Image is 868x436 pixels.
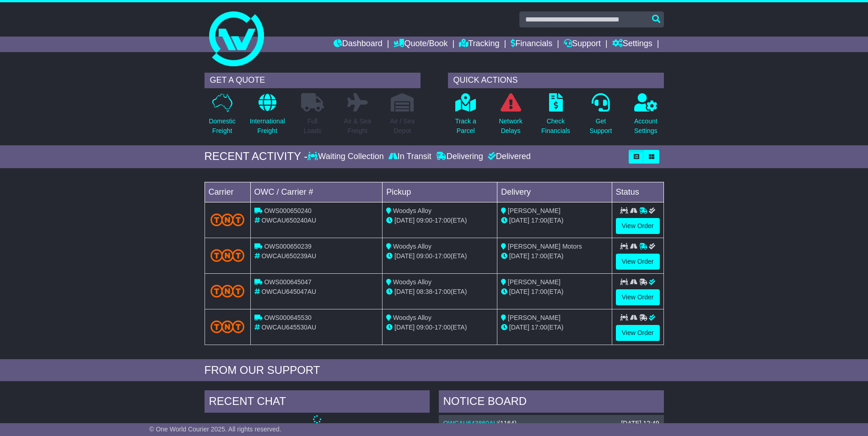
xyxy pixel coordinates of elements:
span: [DATE] [509,288,529,295]
div: - (ETA) [386,287,493,297]
a: View Order [616,289,660,305]
div: Delivering [434,152,485,162]
p: Check Financials [541,117,570,136]
span: 17:00 [435,288,451,295]
img: TNT_Domestic.png [210,285,245,297]
span: 17:00 [531,288,547,295]
span: [PERSON_NAME] [508,207,561,214]
div: - (ETA) [386,323,493,332]
span: 17:00 [531,252,547,260]
span: [DATE] [394,217,415,224]
span: OWCAU645047AU [261,288,316,295]
p: Network Delays [499,117,522,136]
div: In Transit [386,152,434,162]
p: Get Support [589,117,612,136]
span: OWCAU645530AU [261,324,316,331]
p: Full Loads [301,117,324,136]
a: View Order [616,218,660,234]
div: (ETA) [501,323,608,332]
span: 17:00 [435,324,451,331]
span: Woodys Alloy [393,243,431,250]
div: (ETA) [501,251,608,261]
span: OWS000650239 [264,243,312,250]
div: FROM OUR SUPPORT [205,364,664,377]
a: Financials [511,37,552,52]
div: [DATE] 12:49 [621,420,659,427]
span: 17:00 [531,217,547,224]
span: [DATE] [394,324,415,331]
div: (ETA) [501,287,608,297]
div: Waiting Collection [307,152,386,162]
div: - (ETA) [386,251,493,261]
td: Status [612,182,663,202]
a: InternationalFreight [249,93,286,141]
div: Delivered [485,152,531,162]
span: OWS000645530 [264,314,312,321]
span: 08:38 [416,288,432,295]
div: ( ) [443,420,659,427]
a: Dashboard [334,37,383,52]
td: Delivery [497,182,612,202]
span: OWS000645047 [264,278,312,286]
p: Track a Parcel [455,117,476,136]
span: 17:00 [435,217,451,224]
span: [DATE] [509,217,529,224]
span: [PERSON_NAME] Motors [508,243,582,250]
div: - (ETA) [386,216,493,225]
div: GET A QUOTE [205,73,421,88]
a: Tracking [459,37,499,52]
span: Woodys Alloy [393,207,431,214]
span: Woodys Alloy [393,314,431,321]
div: RECENT ACTIVITY - [205,150,308,163]
span: 17:00 [531,324,547,331]
span: 1164 [500,420,514,427]
td: Pickup [383,182,497,202]
a: View Order [616,254,660,270]
img: TNT_Domestic.png [210,320,245,333]
span: [PERSON_NAME] [508,314,561,321]
a: AccountSettings [634,93,658,141]
td: Carrier [205,182,250,202]
span: Woodys Alloy [393,278,431,286]
span: [DATE] [394,252,415,260]
div: NOTICE BOARD [439,390,664,415]
a: Support [564,37,601,52]
span: [DATE] [394,288,415,295]
a: CheckFinancials [541,93,571,141]
a: Settings [612,37,652,52]
span: [PERSON_NAME] [508,278,561,286]
img: TNT_Domestic.png [210,249,245,261]
p: Air / Sea Depot [390,117,415,136]
div: (ETA) [501,216,608,225]
span: [DATE] [509,324,529,331]
span: © One World Courier 2025. All rights reserved. [149,425,281,433]
span: [DATE] [509,252,529,260]
span: OWCAU650240AU [261,217,316,224]
a: DomesticFreight [208,93,236,141]
a: Quote/Book [394,37,447,52]
a: OWCAU643860AU [443,420,498,427]
td: OWC / Carrier # [250,182,383,202]
span: OWCAU650239AU [261,252,316,260]
span: 09:00 [416,324,432,331]
p: Domestic Freight [209,117,235,136]
div: RECENT CHAT [205,390,430,415]
span: 09:00 [416,217,432,224]
span: 17:00 [435,252,451,260]
p: Account Settings [634,117,658,136]
p: Air & Sea Freight [344,117,371,136]
div: QUICK ACTIONS [448,73,664,88]
a: GetSupport [589,93,612,141]
p: International Freight [250,117,285,136]
a: Track aParcel [455,93,477,141]
span: OWS000650240 [264,207,312,214]
a: View Order [616,325,660,341]
span: 09:00 [416,252,432,260]
a: NetworkDelays [498,93,523,141]
img: TNT_Domestic.png [210,213,245,226]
